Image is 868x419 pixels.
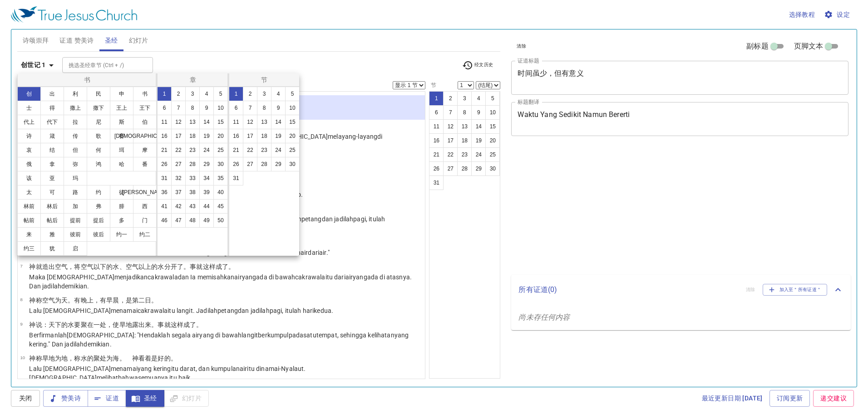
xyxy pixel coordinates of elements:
button: 王下 [133,101,157,115]
button: 5 [285,87,300,101]
button: 7 [171,101,186,115]
button: 11 [157,115,172,129]
button: 箴 [40,129,64,143]
button: 20 [285,129,300,143]
button: 哈 [110,157,133,171]
button: 16 [157,129,172,143]
button: 代上 [17,115,41,129]
button: 路 [64,185,87,200]
button: 39 [199,185,214,200]
button: 10 [213,101,228,115]
button: 犹 [40,241,64,256]
button: 利 [64,87,87,101]
button: 32 [171,171,186,185]
button: 约 [87,185,110,200]
button: 19 [199,129,214,143]
button: 33 [185,171,200,185]
button: 珥 [110,143,133,157]
button: 50 [213,213,228,228]
button: 约二 [133,227,157,242]
button: 林后 [40,199,64,214]
button: 49 [199,213,214,228]
button: 5 [213,87,228,101]
button: [DEMOGRAPHIC_DATA] [133,129,157,143]
button: 提前 [64,213,87,228]
button: 得 [40,101,64,115]
button: 撒下 [87,101,110,115]
button: 30 [213,157,228,171]
button: 约一 [110,227,133,242]
button: 3 [257,87,271,101]
button: 弥 [64,157,87,171]
button: 士 [17,101,41,115]
button: 徒 [110,185,133,200]
button: 30 [285,157,300,171]
button: 帖后 [40,213,64,228]
button: 18 [257,129,271,143]
button: 18 [185,129,200,143]
button: 1 [229,87,243,101]
button: 8 [185,101,200,115]
button: 13 [257,115,271,129]
button: 31 [229,171,243,185]
button: 多 [110,213,133,228]
button: 伯 [133,115,157,129]
button: 书 [133,87,157,101]
button: 彼前 [64,227,87,242]
button: 14 [199,115,214,129]
button: 歌 [87,129,110,143]
button: 番 [133,157,157,171]
button: 2 [171,87,186,101]
button: 26 [229,157,243,171]
button: 19 [271,129,286,143]
button: 出 [40,87,64,101]
button: 42 [171,199,186,214]
button: 21 [157,143,172,157]
button: 申 [110,87,133,101]
button: 14 [271,115,286,129]
button: 6 [157,101,172,115]
button: 1 [157,87,172,101]
button: 28 [185,157,200,171]
button: 34 [199,171,214,185]
button: 10 [285,101,300,115]
button: 12 [171,115,186,129]
button: 26 [157,157,172,171]
button: 启 [64,241,87,256]
button: 27 [243,157,257,171]
button: 提后 [87,213,110,228]
button: 45 [213,199,228,214]
button: 何 [87,143,110,157]
button: 16 [229,129,243,143]
button: 哀 [17,143,41,157]
button: 尼 [87,115,110,129]
p: 节 [231,75,297,84]
button: 20 [213,129,228,143]
button: 9 [271,101,286,115]
button: 鸿 [87,157,110,171]
button: 诗 [17,129,41,143]
button: 4 [271,87,286,101]
button: 7 [243,101,257,115]
p: 章 [159,75,227,84]
button: 西 [133,199,157,214]
button: 结 [40,143,64,157]
button: 24 [271,143,286,157]
button: 来 [17,227,41,242]
button: 帖前 [17,213,41,228]
p: 书 [20,75,155,84]
button: 弗 [87,199,110,214]
button: 3 [185,87,200,101]
button: 43 [185,199,200,214]
button: 22 [171,143,186,157]
button: 斯 [110,115,133,129]
button: 摩 [133,143,157,157]
button: 门 [133,213,157,228]
button: 17 [243,129,257,143]
button: 47 [171,213,186,228]
button: 拿 [40,157,64,171]
button: 赛 [110,129,133,143]
button: 24 [199,143,214,157]
button: 46 [157,213,172,228]
button: 29 [271,157,286,171]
